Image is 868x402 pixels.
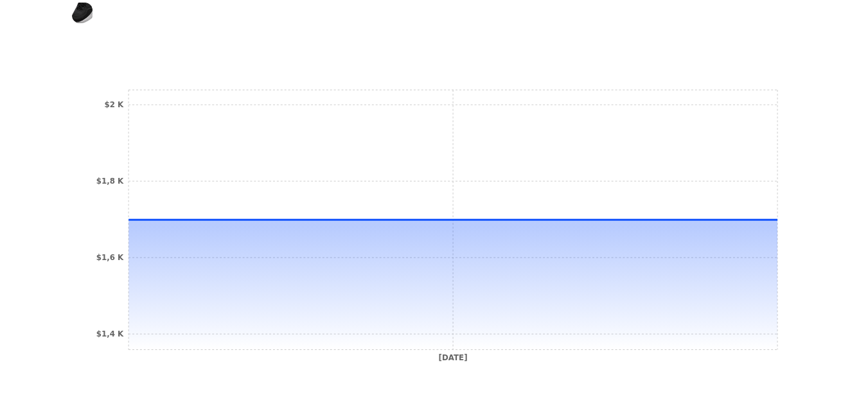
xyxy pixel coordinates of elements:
tspan: $1,4 K [96,329,124,338]
tspan: $2 K [104,100,124,109]
tspan: [DATE] [439,353,468,362]
tspan: $1,8 K [96,177,124,186]
img: Tenis Training Hombre Nike Legend Essential3 Next Nature [72,3,93,23]
tspan: $1,6 K [96,253,124,262]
